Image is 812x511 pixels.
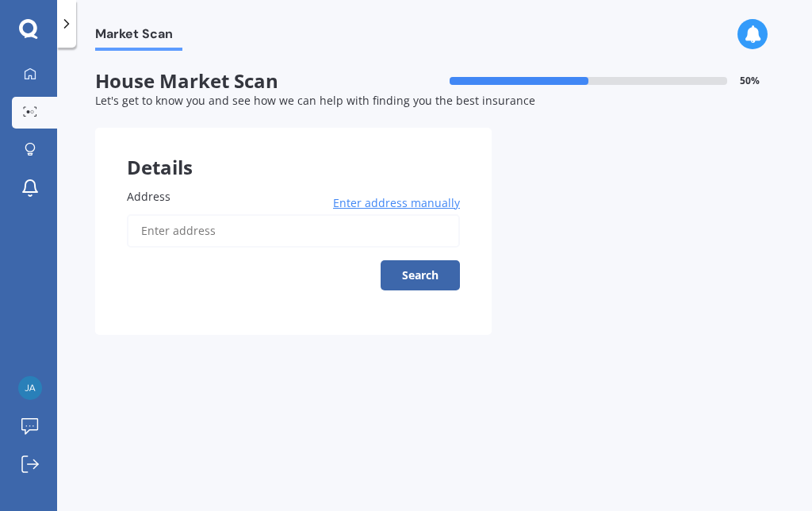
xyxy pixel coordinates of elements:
[333,195,460,211] span: Enter address manually
[95,70,435,93] span: House Market Scan
[381,260,460,290] button: Search
[95,93,535,108] span: Let's get to know you and see how we can help with finding you the best insurance
[740,75,760,86] span: 50 %
[95,128,492,175] div: Details
[127,214,460,248] input: Enter address
[127,189,170,204] span: Address
[18,376,42,400] img: 13e1d3dff968644222ee48688922d3e0
[95,26,182,48] span: Market Scan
